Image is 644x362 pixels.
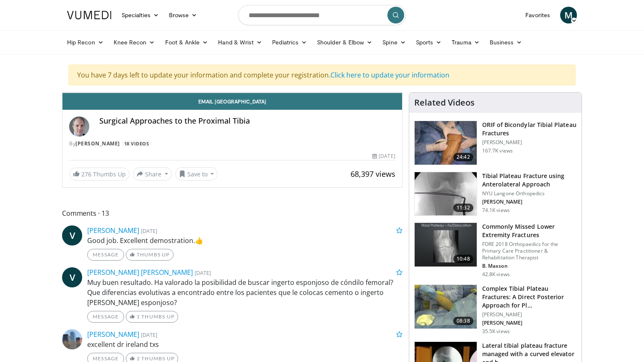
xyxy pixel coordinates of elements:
img: Avatar [62,329,82,349]
a: 24:42 ORIF of Bicondylar Tibial Plateau Fractures [PERSON_NAME] 167.7K views [414,121,576,165]
a: Hip Recon [62,34,109,51]
p: NYU Langone Orthopedics [482,190,576,197]
p: 74.1K views [482,207,510,214]
img: Levy_Tib_Plat_100000366_3.jpg.150x105_q85_crop-smart_upscale.jpg [415,121,477,165]
small: [DATE] [141,331,157,339]
a: 10:48 Commonly Missed Lower Extremity Fractures FORE 2018 Orthopaedics for the Primary Care Pract... [414,222,576,278]
a: [PERSON_NAME] [PERSON_NAME] [87,268,193,277]
a: 1 Thumbs Up [126,311,178,323]
p: 35.5K views [482,328,510,335]
img: 4aa379b6-386c-4fb5-93ee-de5617843a87.150x105_q85_crop-smart_upscale.jpg [415,223,477,266]
img: Avatar [69,116,89,137]
p: [PERSON_NAME] [482,139,576,146]
div: You have 7 days left to update your information and complete your registration. [68,65,576,85]
a: Favorites [520,7,555,23]
a: Trauma [447,34,485,51]
span: 276 [81,170,91,178]
a: Click here to update your information [330,70,449,80]
a: Spine [377,34,410,51]
h3: Complex Tibial Plateau Fractures: A Direct Posterior Approach for Pl… [482,284,576,310]
a: 11:32 Tibial Plateau Fracture using Anterolateral Approach NYU Langone Orthopedics [PERSON_NAME] ... [414,172,576,216]
p: [PERSON_NAME] [482,311,576,318]
h3: ORIF of Bicondylar Tibial Plateau Fractures [482,121,576,137]
span: 2 [137,355,140,362]
div: [DATE] [372,153,395,160]
a: Business [485,34,527,51]
a: Hand & Wrist [213,34,267,51]
a: V [62,225,82,246]
a: Specialties [117,7,164,23]
p: B. Maxson [482,263,576,269]
img: a3c47f0e-2ae2-4b3a-bf8e-14343b886af9.150x105_q85_crop-smart_upscale.jpg [415,285,477,328]
a: Email [GEOGRAPHIC_DATA] [62,93,402,110]
span: 10:48 [453,255,473,263]
a: Foot & Ankle [160,34,213,51]
span: 1 [137,313,140,320]
a: [PERSON_NAME] [75,140,120,147]
span: 08:38 [453,317,473,325]
a: 08:38 Complex Tibial Plateau Fractures: A Direct Posterior Approach for Pl… [PERSON_NAME] [PERSON... [414,284,576,335]
a: Shoulder & Elbow [312,34,377,51]
p: excellent dr ireland txs [87,339,402,349]
a: Thumbs Up [126,249,173,261]
p: 167.7K views [482,147,513,154]
a: 18 Videos [121,140,152,147]
p: Muy buen resultado. Ha valorado la posibilidad de buscar ingerto esponjoso de cóndilo femoral? Qu... [87,277,402,308]
button: Save to [175,167,218,181]
h3: Tibial Plateau Fracture using Anterolateral Approach [482,172,576,189]
a: V [62,267,82,287]
small: [DATE] [141,227,157,235]
img: 9nZFQMepuQiumqNn4xMDoxOjBzMTt2bJ.150x105_q85_crop-smart_upscale.jpg [415,172,477,216]
input: Search topics, interventions [238,5,406,25]
a: M [560,7,577,23]
small: [DATE] [195,269,211,277]
p: 42.8K views [482,271,510,278]
a: Knee Recon [109,34,160,51]
a: 276 Thumbs Up [69,168,130,181]
span: 68,397 views [351,169,395,179]
h3: Commonly Missed Lower Extremity Fractures [482,222,576,239]
div: By [69,140,395,147]
a: Message [87,311,124,323]
video-js: Video Player [62,93,402,93]
span: 24:42 [453,153,473,161]
a: Pediatrics [267,34,312,51]
a: [PERSON_NAME] [87,226,139,235]
p: [PERSON_NAME] [482,199,576,205]
h4: Surgical Approaches to the Proximal Tibia [99,116,395,126]
span: Comments 13 [62,208,402,219]
p: Good job. Excellent demostration.👍 [87,235,402,246]
a: Sports [411,34,447,51]
span: 11:32 [453,204,473,212]
p: FORE 2018 Orthopaedics for the Primary Care Practitioner & Rehabilitation Therapist [482,241,576,261]
button: Share [133,167,172,181]
a: [PERSON_NAME] [87,330,139,339]
a: Browse [164,7,203,23]
a: Message [87,249,124,261]
img: VuMedi Logo [67,11,112,19]
p: [PERSON_NAME] [482,320,576,326]
h4: Related Videos [414,98,475,108]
